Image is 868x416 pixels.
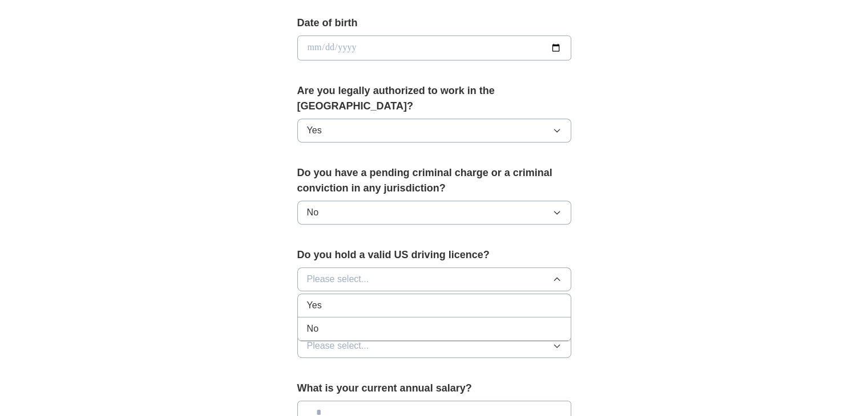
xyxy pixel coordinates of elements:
label: Are you legally authorized to work in the [GEOGRAPHIC_DATA]? [297,83,571,114]
span: Yes [307,299,322,312]
span: Yes [307,124,322,137]
label: Do you hold a valid US driving licence? [297,247,571,263]
button: Please select... [297,334,571,358]
span: Please select... [307,272,369,286]
button: Please select... [297,267,571,291]
span: No [307,322,318,336]
span: No [307,206,318,219]
button: Yes [297,119,571,142]
label: Date of birth [297,15,571,31]
span: Please select... [307,339,369,353]
label: Do you have a pending criminal charge or a criminal conviction in any jurisdiction? [297,165,571,196]
button: No [297,201,571,225]
label: What is your current annual salary? [297,381,571,396]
